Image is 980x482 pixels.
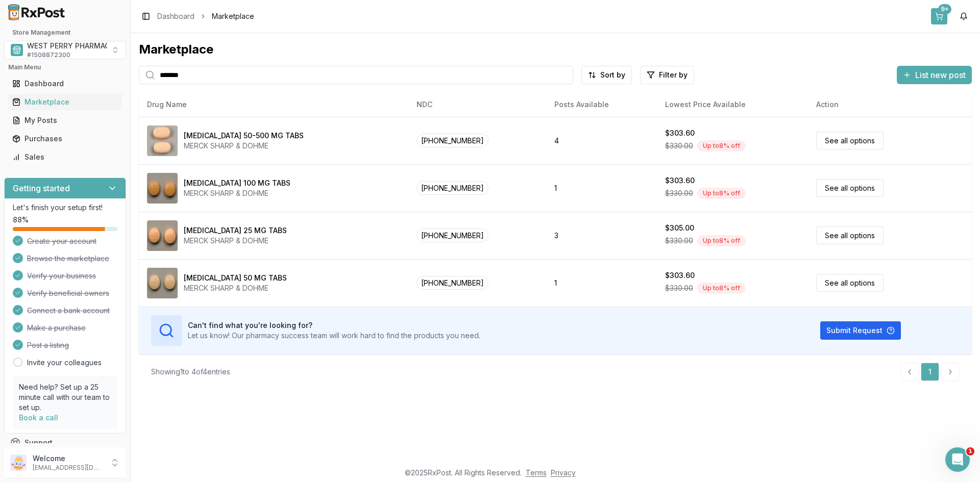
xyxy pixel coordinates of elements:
div: Marketplace [12,97,118,107]
button: Sort by [581,66,632,84]
span: Verify beneficial owners [27,288,109,298]
img: Januvia 50 MG TABS [147,268,178,298]
div: Up to 8 % off [697,235,746,246]
div: $303.60 [665,175,695,186]
a: Sales [8,148,122,166]
div: Dashboard [12,79,118,89]
iframe: Intercom live chat [945,447,970,472]
span: # 1508872300 [27,51,70,59]
div: Purchases [12,134,118,144]
th: NDC [408,92,546,117]
span: Filter by [659,70,688,80]
a: Terms [526,468,547,477]
a: See all options [816,274,884,292]
p: Need help? Set up a 25 minute call with our team to set up. [19,382,111,413]
span: Connect a bank account [27,306,110,316]
h3: Can't find what you're looking for? [188,320,480,331]
div: Showing 1 to 4 of 4 entries [151,367,230,377]
p: Let us know! Our pharmacy success team will work hard to find the products you need. [188,331,480,341]
button: Select a view [4,41,126,59]
a: Purchases [8,130,122,148]
button: 9+ [931,8,947,24]
a: 1 [921,363,939,381]
span: $330.00 [665,188,693,198]
span: 88 % [13,215,29,225]
button: Filter by [640,66,694,84]
span: Make a purchase [27,323,86,333]
span: $330.00 [665,236,693,246]
nav: breadcrumb [157,11,254,21]
a: Dashboard [157,11,194,21]
button: Sales [4,149,126,165]
div: $303.60 [665,128,695,138]
a: Dashboard [8,74,122,93]
td: 1 [546,164,657,212]
span: $330.00 [665,283,693,293]
div: $303.60 [665,270,695,281]
a: See all options [816,132,884,149]
td: 3 [546,212,657,259]
span: $330.00 [665,141,693,151]
a: Marketplace [8,93,122,111]
span: Sort by [600,70,625,80]
p: Welcome [33,453,104,464]
div: MERCK SHARP & DOHME [184,236,287,246]
a: See all options [816,179,884,197]
div: MERCK SHARP & DOHME [184,283,287,293]
span: [PHONE_NUMBER] [416,181,488,195]
div: 9+ [938,4,951,14]
div: [MEDICAL_DATA] 50 MG TABS [184,273,287,283]
a: Privacy [551,468,576,477]
th: Drug Name [139,92,408,117]
div: [MEDICAL_DATA] 25 MG TABS [184,225,287,236]
button: Marketplace [4,94,126,110]
th: Lowest Price Available [657,92,808,117]
img: User avatar [10,454,27,471]
div: MERCK SHARP & DOHME [184,188,290,198]
span: Verify your business [27,271,96,281]
button: Purchases [4,131,126,147]
button: Submit Request [820,321,901,340]
span: [PHONE_NUMBER] [416,134,488,147]
span: WEST PERRY PHARMACY INC [27,41,130,51]
span: [PHONE_NUMBER] [416,229,488,242]
div: MERCK SHARP & DOHME [184,141,304,151]
img: RxPost Logo [4,4,69,20]
img: Januvia 25 MG TABS [147,220,178,251]
div: $305.00 [665,223,694,233]
p: [EMAIL_ADDRESS][DOMAIN_NAME] [33,464,104,472]
a: See all options [816,226,884,244]
div: My Posts [12,115,118,125]
span: List new post [915,69,966,81]
h3: Getting started [13,182,70,194]
td: 4 [546,117,657,164]
nav: pagination [900,363,960,381]
button: Dashboard [4,75,126,92]
button: Support [4,434,126,452]
span: [PHONE_NUMBER] [416,276,488,290]
button: List new post [897,66,972,84]
span: Marketplace [212,11,254,21]
span: Post a listing [27,340,69,350]
a: My Posts [8,111,122,130]
div: [MEDICAL_DATA] 100 MG TABS [184,178,290,188]
h2: Main Menu [8,63,122,71]
div: [MEDICAL_DATA] 50-500 MG TABS [184,131,304,141]
img: Januvia 100 MG TABS [147,173,178,204]
div: Up to 8 % off [697,188,746,199]
div: Marketplace [139,41,972,58]
span: Create your account [27,236,96,246]
img: Janumet 50-500 MG TABS [147,125,178,156]
a: Invite your colleagues [27,358,102,368]
div: Sales [12,152,118,162]
p: Let's finish your setup first! [13,202,117,213]
div: Up to 8 % off [697,283,746,294]
a: List new post [897,71,972,81]
a: Book a call [19,413,58,422]
th: Posts Available [546,92,657,117]
span: Browse the marketplace [27,253,109,264]
div: Up to 8 % off [697,140,746,151]
td: 1 [546,259,657,307]
span: 1 [966,447,974,455]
